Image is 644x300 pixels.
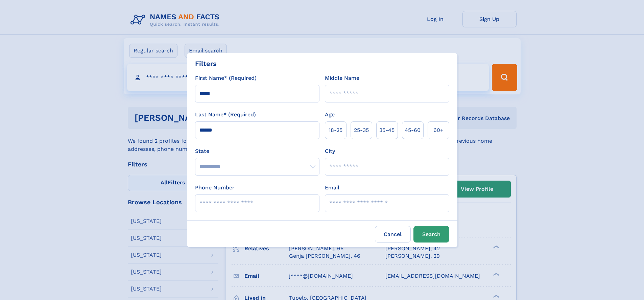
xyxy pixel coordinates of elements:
label: Last Name* (Required) [195,111,256,119]
label: Email [325,184,339,192]
label: Cancel [375,226,411,243]
label: Phone Number [195,184,235,192]
button: Search [413,226,449,243]
label: City [325,147,335,155]
span: 18‑25 [329,126,342,134]
label: Middle Name [325,74,359,82]
div: Filters [195,59,217,69]
label: First Name* (Required) [195,74,257,82]
span: 35‑45 [379,126,395,134]
label: State [195,147,319,155]
span: 45‑60 [405,126,421,134]
span: 60+ [433,126,444,134]
span: 25‑35 [354,126,369,134]
label: Age [325,111,335,119]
